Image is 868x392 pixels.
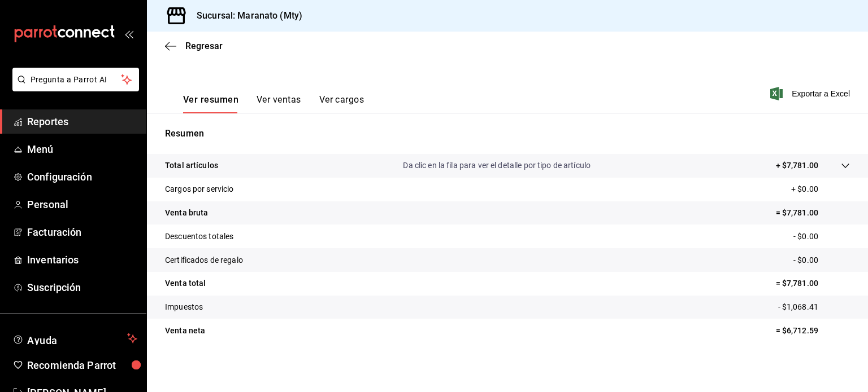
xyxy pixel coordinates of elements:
button: Ver ventas [257,94,301,113]
p: Cargos por servicio [165,183,234,195]
button: Ver cargos [319,94,364,113]
span: Reportes [27,114,137,129]
span: Recomienda Parrot [27,358,137,373]
p: Venta bruta [165,207,208,219]
span: Regresar [185,41,223,51]
button: Ver resumen [183,94,238,113]
p: - $1,068.41 [778,301,850,313]
span: Inventarios [27,252,137,267]
span: Pregunta a Parrot AI [31,74,121,86]
p: + $0.00 [791,183,850,195]
span: Configuración [27,169,137,184]
button: open_drawer_menu [124,29,133,38]
button: Pregunta a Parrot AI [12,68,139,91]
p: Certificados de regalo [165,254,243,266]
button: Exportar a Excel [772,87,850,100]
button: Regresar [165,41,223,51]
span: Suscripción [27,280,137,295]
div: navigation tabs [183,94,364,113]
p: - $0.00 [793,231,850,243]
a: Pregunta a Parrot AI [8,82,139,94]
p: Resumen [165,127,850,140]
span: Personal [27,197,137,212]
p: Total artículos [165,160,218,171]
p: Da clic en la fila para ver el detalle por tipo de artículo [403,160,591,171]
p: - $0.00 [793,254,850,266]
p: = $7,781.00 [776,278,850,289]
span: Menú [27,142,137,157]
p: = $6,712.59 [776,325,850,337]
p: Venta total [165,278,206,289]
p: Descuentos totales [165,231,233,243]
p: + $7,781.00 [776,160,818,171]
p: Impuestos [165,301,203,313]
p: Venta neta [165,325,205,337]
p: = $7,781.00 [776,207,850,219]
span: Facturación [27,224,137,240]
span: Ayuda [27,332,123,345]
h3: Sucursal: Maranato (Mty) [188,9,302,23]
